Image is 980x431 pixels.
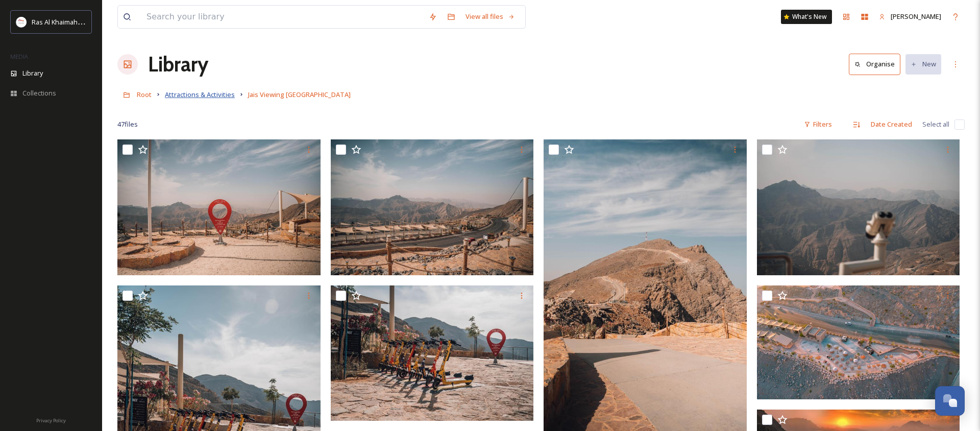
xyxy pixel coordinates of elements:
[165,90,235,99] span: Attractions & Activities
[36,414,66,426] a: Privacy Policy
[757,139,960,275] img: Jebel Jais.jpg
[460,7,520,27] a: View all files
[10,53,28,60] span: MEDIA
[141,6,424,28] input: Search your library
[22,68,43,78] span: Library
[905,54,941,74] button: New
[117,119,138,129] span: 47 file s
[137,88,152,101] a: Root
[849,54,900,75] button: Organise
[16,17,27,27] img: Logo_RAKTDA_RGB-01.png
[32,17,176,27] span: Ras Al Khaimah Tourism Development Authority
[331,285,534,421] img: Jebel Jais.jpg
[165,88,235,101] a: Attractions & Activities
[137,90,152,99] span: Root
[874,7,946,27] a: [PERSON_NAME]
[781,10,832,24] a: What's New
[331,139,534,275] img: Jebel Jais.jpg
[866,114,917,134] div: Date Created
[935,386,965,416] button: Open Chat
[922,119,949,129] span: Select all
[248,88,351,101] a: Jais Viewing [GEOGRAPHIC_DATA]
[36,417,66,424] span: Privacy Policy
[22,88,56,98] span: Collections
[799,114,837,134] div: Filters
[248,90,351,99] span: Jais Viewing [GEOGRAPHIC_DATA]
[117,139,321,275] img: Jebel Jais.jpg
[891,12,941,21] span: [PERSON_NAME]
[757,285,960,399] img: viewing deck jebel jais.jpg
[148,49,208,80] a: Library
